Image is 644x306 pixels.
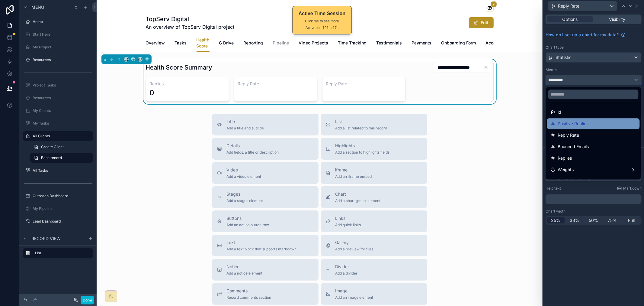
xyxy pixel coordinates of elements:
[227,271,263,276] span: Add a notice element
[412,37,432,50] a: Payments
[33,96,92,100] label: Resources
[326,81,402,87] h3: Reply Rate
[23,17,93,27] a: Home
[227,264,263,270] span: Notice
[219,37,234,50] a: G Drive
[486,5,494,12] button: 2
[33,32,92,37] label: Start Here
[486,40,505,46] span: Accounts
[338,40,367,46] span: Time Tracking
[33,83,92,88] label: Project Tasks
[238,81,313,87] h3: Reply Rate
[227,191,263,197] span: Stages
[23,42,93,52] a: My Project
[441,40,476,46] span: Onboarding Form
[33,57,92,62] label: Resources
[299,18,345,24] div: Click me to see more
[212,186,319,208] button: StagesAdd a stages element
[33,206,92,211] label: My Pipeline
[335,143,390,149] span: Highlights
[558,120,589,127] span: Positive Replies
[31,4,44,10] span: Menu
[23,191,93,201] a: Outreach Dashboard
[484,65,491,70] button: Clear
[41,145,64,149] span: Create Client
[227,295,271,300] span: Record comments section
[491,1,497,7] span: 2
[212,162,319,184] button: VideoAdd a video element
[212,259,319,281] button: NoticeAdd a notice element
[23,216,93,226] a: Lead Dashboard
[150,81,225,87] h3: Replies
[146,15,235,23] h1: TopServ Digital
[227,126,264,131] span: Add a title and subtitle
[273,37,289,50] a: Pipeline
[33,134,89,138] label: All Clients
[244,40,263,46] span: Reporting
[227,288,271,294] span: Comments
[175,37,187,50] a: Tasks
[212,235,319,256] button: TextAdd a text block that supports markdown
[175,40,187,46] span: Tasks
[33,121,92,126] label: My Tasks
[227,174,261,179] span: Add a video element
[30,153,93,163] a: Base record
[23,229,93,239] a: Meeting Dashboard
[23,204,93,213] a: My Pipeline
[321,210,427,232] button: LinksAdd quick links
[150,88,155,98] div: 0
[321,114,427,135] button: ListAdd a list related to this record
[212,114,319,135] button: TitleAdd a title and subtitle
[227,119,264,125] span: Title
[321,235,427,256] button: GalleryAdd a preview for files
[33,219,92,224] label: Lead Dashboard
[335,174,372,179] span: Add an iframe embed
[335,150,390,155] span: Add a section to highlights fields
[412,40,432,46] span: Payments
[227,223,269,227] span: Add an action button row
[335,198,381,203] span: Add a chart group element
[23,80,93,90] a: Project Tasks
[81,296,94,304] button: Done
[197,37,210,49] span: Health Score
[299,40,328,46] span: Video Projects
[227,143,279,149] span: Details
[335,215,361,221] span: Links
[376,40,402,46] span: Testimonials
[558,143,589,150] span: Bounced Emails
[321,138,427,160] button: HighlightsAdd a section to highlights fields
[469,17,494,28] button: Edit
[335,271,358,276] span: Add a divider
[558,166,574,173] span: Weights
[41,155,62,160] span: Base record
[146,40,165,46] span: Overview
[23,106,93,116] a: My Clients
[33,194,92,198] label: Outreach Dashboard
[244,37,263,50] a: Reporting
[33,168,92,173] label: All Tasks
[227,247,297,252] span: Add a text block that supports markdown
[227,239,297,246] span: Text
[558,109,562,116] span: id
[558,155,572,162] span: Replies
[146,63,213,72] h1: Health Score Summary
[299,37,328,50] a: Video Projects
[338,37,367,50] a: Time Tracking
[335,223,361,227] span: Add quick links
[558,132,579,139] span: Reply Rate
[335,288,373,294] span: Image
[146,37,165,50] a: Overview
[441,37,476,50] a: Onboarding Form
[321,283,427,305] button: ImageAdd an image element
[299,25,345,31] div: Active for: 121m 17s
[299,10,345,17] div: Active Time Session
[273,40,289,46] span: Pipeline
[558,177,595,185] span: Emails Per Booking
[30,142,93,152] a: Create Client
[212,138,319,160] button: DetailsAdd fields, a title or description
[23,93,93,103] a: Resources
[321,259,427,281] button: DividerAdd a divider
[227,150,279,155] span: Add fields, a title or description
[23,131,93,141] a: All Clients
[376,37,402,50] a: Testimonials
